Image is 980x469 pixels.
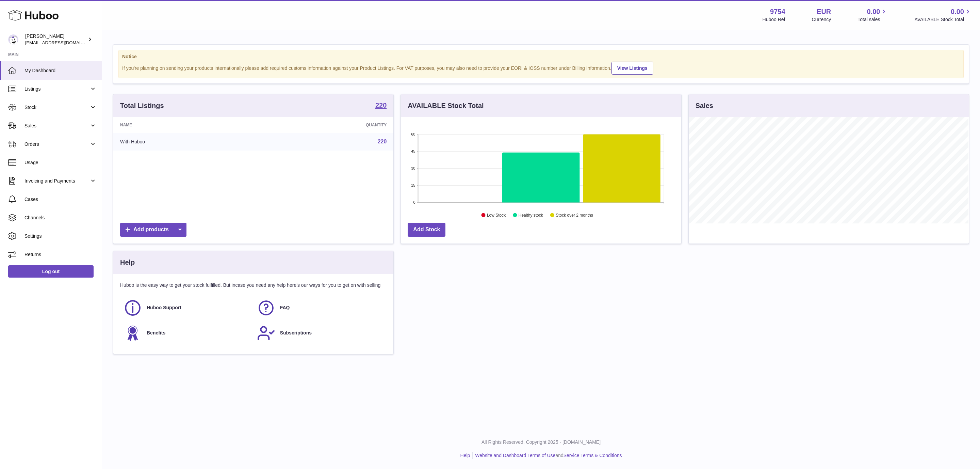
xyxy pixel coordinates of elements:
[124,299,250,317] a: Huboo Support
[113,133,261,151] td: With Huboo
[763,16,785,23] div: Huboo Ref
[8,34,18,45] img: info@fieldsluxury.london
[914,7,972,23] a: 0.00 AVAILABLE Stock Total
[556,213,593,218] text: Stock over 2 months
[113,117,261,133] th: Name
[120,258,135,267] h3: Help
[475,453,555,458] a: Website and Dashboard Terms of Use
[24,159,97,166] span: Usage
[147,304,181,311] span: Huboo Support
[24,233,97,239] span: Settings
[411,132,415,136] text: 60
[24,215,97,221] span: Channels
[857,7,888,23] a: 0.00 Total sales
[473,452,622,459] li: and
[914,16,972,23] span: AVAILABLE Stock Total
[257,299,383,317] a: FAQ
[411,166,415,170] text: 30
[124,324,250,342] a: Benefits
[122,61,960,75] div: If you're planning on sending your products internationally please add required customs informati...
[24,104,89,111] span: Stock
[408,223,445,237] a: Add Stock
[120,223,186,237] a: Add products
[25,40,100,45] span: [EMAIL_ADDRESS][DOMAIN_NAME]
[122,53,960,60] strong: Notice
[280,330,312,336] span: Subscriptions
[460,453,470,458] a: Help
[24,86,89,92] span: Listings
[24,67,97,74] span: My Dashboard
[120,282,387,288] p: Huboo is the easy way to get your stock fulfilled. But incase you need any help here's our ways f...
[120,101,164,110] h3: Total Listings
[413,200,415,204] text: 0
[375,102,387,109] strong: 220
[857,16,888,23] span: Total sales
[24,178,89,184] span: Invoicing and Payments
[487,213,506,218] text: Low Stock
[411,183,415,187] text: 15
[25,33,86,46] div: [PERSON_NAME]
[147,330,165,336] span: Benefits
[24,251,97,258] span: Returns
[24,196,97,203] span: Cases
[108,439,975,445] p: All Rights Reserved. Copyright 2025 - [DOMAIN_NAME]
[257,324,383,342] a: Subscriptions
[378,139,387,144] a: 220
[519,213,543,218] text: Healthy stock
[375,102,387,110] a: 220
[24,141,89,147] span: Orders
[280,304,290,311] span: FAQ
[770,7,785,16] strong: 9754
[611,62,653,75] a: View Listings
[411,149,415,153] text: 45
[696,101,713,110] h3: Sales
[261,117,393,133] th: Quantity
[8,265,94,278] a: Log out
[867,7,880,16] span: 0.00
[812,16,831,23] div: Currency
[817,7,831,16] strong: EUR
[408,101,484,110] h3: AVAILABLE Stock Total
[24,123,89,129] span: Sales
[951,7,964,16] span: 0.00
[563,453,622,458] a: Service Terms & Conditions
